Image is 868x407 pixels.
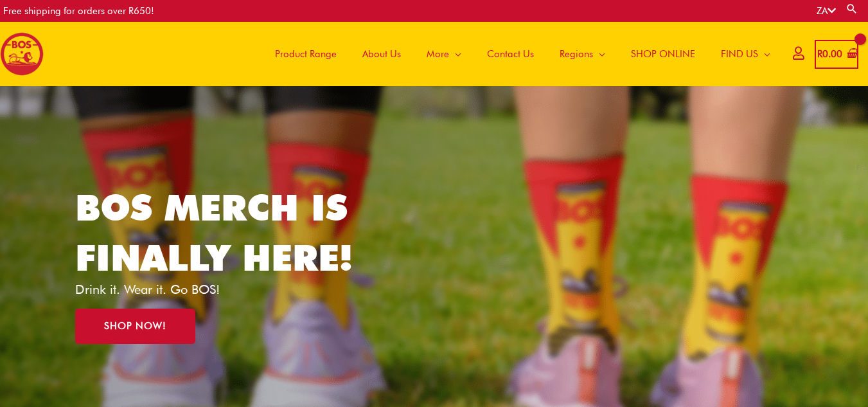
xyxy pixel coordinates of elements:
[817,48,822,60] span: R
[75,186,353,279] a: BOS MERCH IS FINALLY HERE!
[414,22,474,86] a: More
[262,22,350,86] a: Product Range
[560,35,593,73] span: Regions
[817,5,836,17] a: ZA
[817,48,842,60] bdi: 0.00
[487,35,534,73] span: Contact Us
[75,283,372,296] p: Drink it. Wear it. Go BOS!
[75,309,195,344] a: SHOP NOW!
[275,35,337,73] span: Product Range
[252,22,783,86] nav: Site Navigation
[350,22,414,86] a: About Us
[362,35,401,73] span: About Us
[815,40,858,69] a: View Shopping Cart, empty
[618,22,708,86] a: SHOP ONLINE
[547,22,618,86] a: Regions
[104,321,166,331] span: SHOP NOW!
[427,35,449,73] span: More
[721,35,758,73] span: FIND US
[631,35,695,73] span: SHOP ONLINE
[474,22,547,86] a: Contact Us
[846,3,858,15] a: Search button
